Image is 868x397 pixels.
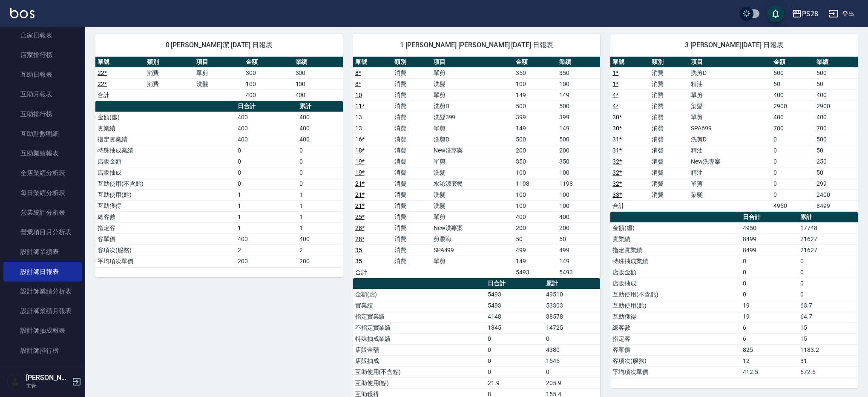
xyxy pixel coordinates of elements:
td: 1 [297,189,342,200]
a: 35 [355,258,362,265]
td: 350 [514,67,557,78]
td: 12 [741,355,798,366]
td: 4950 [741,222,798,233]
a: 全店業績分析表 [3,163,82,183]
th: 類別 [650,57,689,68]
td: 消費 [392,233,431,245]
td: 0 [741,267,798,278]
td: 消費 [392,211,431,222]
a: 13 [355,114,362,121]
td: 消費 [392,200,431,211]
td: 500 [557,134,601,145]
td: 2900 [814,101,858,112]
td: 400 [236,233,297,245]
td: 399 [557,112,601,123]
td: 400 [297,233,342,245]
th: 金額 [514,57,557,68]
td: 平均項次單價 [95,256,236,267]
th: 累計 [544,278,600,289]
td: 500 [514,134,557,145]
button: save [767,5,784,22]
a: 營業項目月分析表 [3,222,82,242]
td: 200 [297,256,342,267]
td: 2400 [814,189,858,200]
table: a dense table [95,57,343,101]
td: 0 [486,333,544,344]
td: 499 [557,245,601,256]
td: 店販金額 [95,156,236,167]
td: 50 [557,233,601,245]
td: 洗剪D [431,134,514,145]
td: 53303 [544,300,600,311]
td: 洗髮 [194,78,244,89]
td: 0 [741,256,798,267]
th: 項目 [689,57,771,68]
td: 100 [514,78,557,89]
td: 消費 [392,178,431,189]
td: 消費 [650,189,689,200]
td: 400 [557,211,601,222]
td: 金額(虛) [353,289,486,300]
td: 消費 [145,78,194,89]
td: 2 [297,245,342,256]
td: 消費 [650,167,689,178]
td: 互助獲得 [610,311,741,322]
td: 100 [514,200,557,211]
td: 金額(虛) [95,112,236,123]
td: 水沁涼套餐 [431,178,514,189]
td: 0 [297,178,342,189]
td: 8499 [741,245,798,256]
td: 50 [514,233,557,245]
td: 5493 [514,267,557,278]
td: 700 [814,123,858,134]
td: 1183.2 [798,344,858,355]
a: 13 [355,125,362,132]
button: PS28 [788,5,822,23]
table: a dense table [95,101,343,267]
th: 業績 [557,57,601,68]
td: 0 [798,256,858,267]
th: 類別 [392,57,431,68]
td: 0 [798,278,858,289]
td: 1 [297,200,342,211]
td: 21627 [798,233,858,245]
td: 8499 [814,200,858,211]
td: 洗剪D [689,134,771,145]
td: 洗髮 [431,167,514,178]
td: 8499 [741,233,798,245]
td: 洗剪D [431,101,514,112]
th: 日合計 [486,278,544,289]
td: 消費 [392,112,431,123]
td: 49510 [544,289,600,300]
td: 0 [771,167,815,178]
td: 消費 [392,189,431,200]
td: 100 [514,189,557,200]
td: 單剪 [431,256,514,267]
td: 500 [814,134,858,145]
td: 0 [771,156,815,167]
td: 400 [514,211,557,222]
th: 單號 [353,57,392,68]
td: 200 [514,145,557,156]
td: 總客數 [95,211,236,222]
td: 6 [741,333,798,344]
td: New洗專案 [431,145,514,156]
a: 每日業績分析表 [3,183,82,203]
td: 149 [514,123,557,134]
td: 21627 [798,245,858,256]
td: 互助使用(點) [610,300,741,311]
td: 0 [297,167,342,178]
td: 31 [798,355,858,366]
td: 4148 [486,311,544,322]
td: 店販抽成 [95,167,236,178]
td: 指定實業績 [353,311,486,322]
td: 精油 [689,167,771,178]
td: 指定客 [95,222,236,233]
td: 400 [236,112,297,123]
th: 累計 [798,212,858,223]
td: 149 [514,256,557,267]
td: 100 [244,78,293,89]
td: 消費 [650,101,689,112]
span: 1 [PERSON_NAME] [PERSON_NAME] [DATE] 日報表 [363,41,590,49]
td: 500 [557,101,601,112]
